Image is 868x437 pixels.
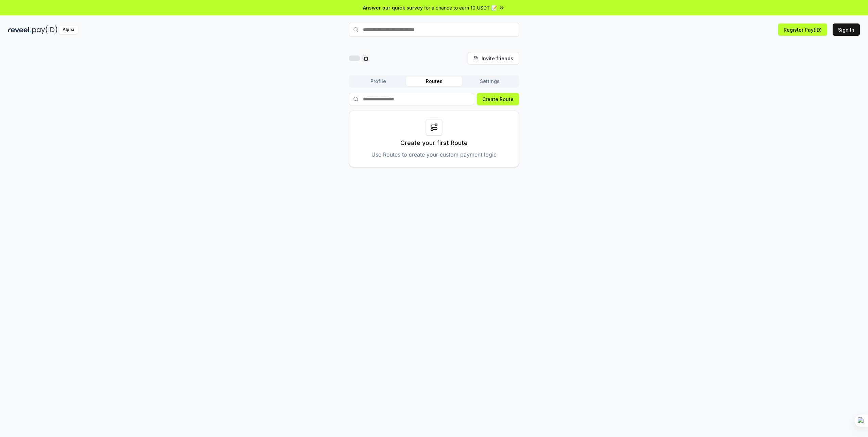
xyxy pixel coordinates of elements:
button: Register Pay(ID) [778,23,827,36]
button: Routes [406,77,462,86]
span: Answer our quick survey [363,4,423,11]
button: Create Route [477,93,519,105]
p: Use Routes to create your custom payment logic [371,150,497,159]
span: Invite friends [482,55,513,62]
button: Invite friends [468,52,519,64]
div: Alpha [59,26,78,34]
button: Profile [350,77,406,86]
button: Settings [462,77,518,86]
img: pay_id [32,26,57,34]
img: reveel_dark [8,26,31,34]
p: Create your first Route [400,138,468,148]
span: for a chance to earn 10 USDT 📝 [424,4,497,11]
button: Sign In [833,23,860,36]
